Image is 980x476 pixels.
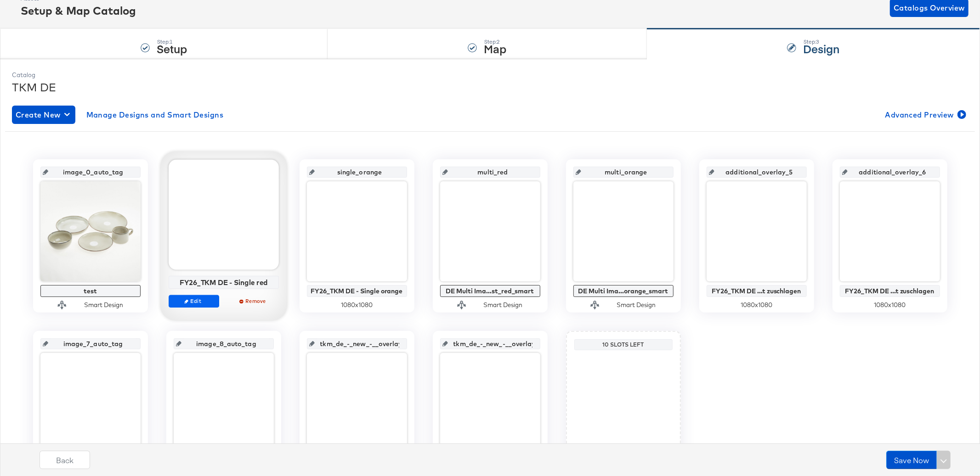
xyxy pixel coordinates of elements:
[169,295,219,308] button: Edit
[83,106,227,124] button: Manage Designs and Smart Designs
[842,287,938,295] div: FY26_TKM DE ...t zuschlagen
[803,41,839,56] strong: Design
[707,301,807,309] div: 1080 x 1080
[442,287,538,295] div: DE Multi Ima...st_red_smart
[43,287,138,295] div: test
[84,301,123,309] div: Smart Design
[157,41,187,56] strong: Setup
[709,287,804,295] div: FY26_TKM DE ...t zuschlagen
[885,108,964,121] span: Advanced Preview
[171,278,276,286] div: FY26_TKM DE - Single red
[307,301,407,309] div: 1080 x 1080
[40,451,90,469] button: Back
[86,108,224,121] span: Manage Designs and Smart Designs
[617,301,656,309] div: Smart Design
[881,106,968,124] button: Advanced Preview
[12,79,968,95] div: TKM DE
[12,71,968,79] div: Catalog
[840,301,940,309] div: 1080 x 1080
[484,41,506,56] strong: Map
[21,3,136,18] div: Setup & Map Catalog
[228,295,278,308] button: Remove
[12,106,75,124] button: Create New
[157,39,187,45] div: Step: 1
[484,39,506,45] div: Step: 2
[803,39,839,45] div: Step: 3
[577,341,670,348] div: 10 Slots Left
[886,451,937,469] button: Save Now
[309,287,405,295] div: FY26_TKM DE - Single orange
[16,108,72,121] span: Create New
[484,301,523,309] div: Smart Design
[894,1,965,14] span: Catalogs Overview
[576,287,671,295] div: DE Multi Ima...orange_smart
[232,297,274,304] span: Remove
[172,297,215,304] span: Edit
